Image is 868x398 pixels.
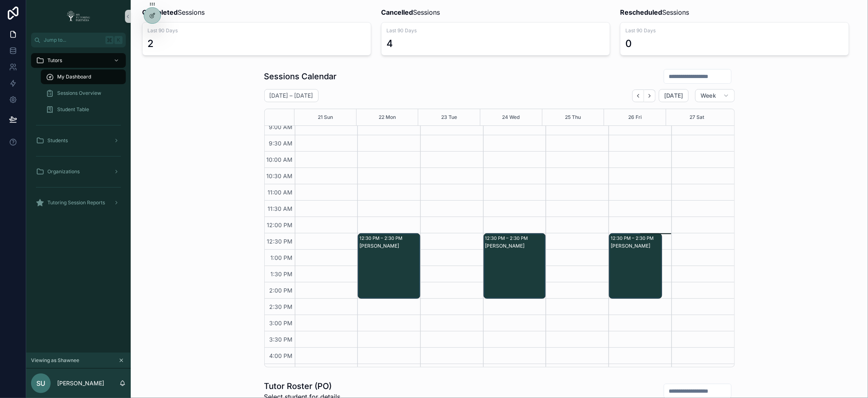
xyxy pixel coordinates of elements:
strong: Cancelled [381,8,413,16]
button: 25 Thu [565,109,581,125]
h1: Sessions Calendar [264,71,337,82]
span: 2:30 PM [268,303,295,310]
strong: Completed [142,8,178,16]
span: 11:30 AM [266,205,295,212]
button: Jump to...K [31,33,126,47]
div: 12:30 PM – 2:30 PM[PERSON_NAME] [358,234,420,298]
span: Tutoring Session Reports [47,199,105,206]
a: Student Table [41,102,126,117]
span: 12:30 PM [265,238,295,245]
div: [PERSON_NAME] [485,243,545,249]
span: Student Table [57,106,89,113]
span: 3:00 PM [268,320,295,326]
p: [PERSON_NAME] [57,379,104,387]
span: Sessions [381,7,440,17]
div: 12:30 PM – 2:30 PM [485,234,530,242]
span: 10:00 AM [265,156,295,163]
span: Sessions [620,7,689,17]
strong: Rescheduled [620,8,662,16]
a: Tutoring Session Reports [31,195,126,210]
span: 3:30 PM [268,336,295,343]
img: App logo [64,10,93,23]
span: Last 90 Days [625,27,844,34]
div: [PERSON_NAME] [359,243,419,249]
span: Last 90 Days [386,27,605,34]
button: Back [632,89,644,102]
button: Week [695,89,734,102]
h1: Tutor Roster (PO) [264,380,343,392]
button: Next [644,89,656,102]
button: 23 Tue [441,109,457,125]
h2: [DATE] – [DATE] [270,92,313,100]
div: 12:30 PM – 2:30 PM [359,234,404,242]
button: 27 Sat [689,109,704,125]
button: [DATE] [659,89,689,102]
span: 12:00 PM [265,221,295,228]
div: 0 [625,37,632,50]
button: 26 Fri [628,109,642,125]
div: 12:30 PM – 2:30 PM[PERSON_NAME] [609,234,662,298]
span: Organizations [47,168,80,175]
button: 21 Sun [318,109,333,125]
span: 1:00 PM [269,254,295,261]
span: 1:30 PM [269,271,295,277]
span: Viewing as Shawnee [31,357,79,364]
span: 9:30 AM [267,140,295,147]
span: SU [36,378,45,388]
span: Sessions [142,7,205,17]
span: 10:30 AM [265,172,295,179]
span: 11:00 AM [266,189,295,196]
span: Jump to... [44,37,102,43]
a: Tutors [31,53,126,68]
span: 2:00 PM [268,287,295,294]
span: My Dashboard [57,74,91,80]
span: Students [47,137,68,144]
span: Week [701,92,716,99]
div: 12:30 PM – 2:30 PM [611,234,656,242]
span: [DATE] [664,92,683,99]
div: 4 [386,37,393,50]
div: scrollable content [26,47,131,221]
div: 12:30 PM – 2:30 PM[PERSON_NAME] [484,234,546,298]
div: [PERSON_NAME] [611,243,661,249]
span: 4:00 PM [268,352,295,359]
button: 24 Wed [502,109,520,125]
a: Sessions Overview [41,86,126,101]
span: Tutors [47,57,62,64]
a: My Dashboard [41,69,126,84]
div: 2 [147,37,154,50]
span: 9:00 AM [267,123,295,130]
a: Students [31,133,126,148]
button: 22 Mon [379,109,396,125]
a: Organizations [31,164,126,179]
span: Last 90 Days [147,27,366,34]
span: K [115,37,122,43]
span: Sessions Overview [57,90,101,96]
